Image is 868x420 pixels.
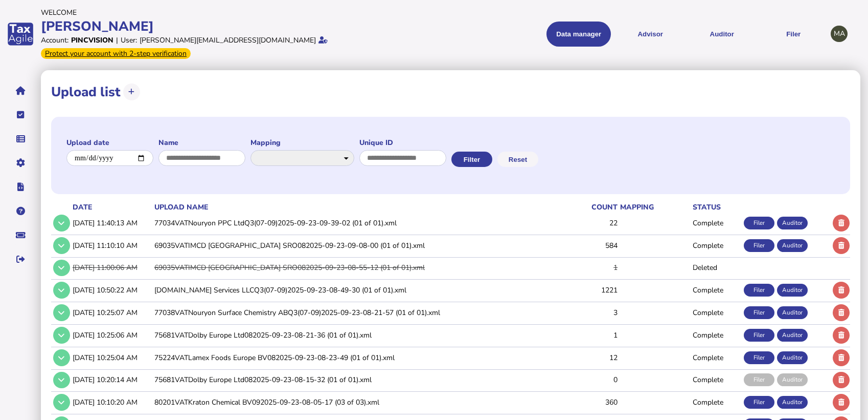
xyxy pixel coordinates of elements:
[436,22,826,47] menu: navigate products
[152,235,561,256] td: 69035VATIMCD [GEOGRAPHIC_DATA] SRO082025-09-23-09-08-00 (01 of 01).xml
[359,138,446,148] label: Unique ID
[777,239,808,252] div: Auditor
[152,213,561,234] td: 77034VATNouryon PPC LtdQ3(07-09)2025-09-23-09-39-02 (01 of 01).xml
[833,237,850,254] button: Delete upload
[833,304,850,321] button: Delete upload
[71,235,152,256] td: [DATE] 11:10:10 AM
[123,83,140,100] button: Upload transactions
[53,349,70,366] button: Show/hide row detail
[561,213,618,234] td: 22
[71,347,152,368] td: [DATE] 10:25:04 AM
[561,202,618,213] th: count
[53,372,70,389] button: Show/hide row detail
[691,392,742,413] td: Complete
[66,138,153,148] label: Upload date
[10,152,31,174] button: Manage settings
[833,372,850,389] button: Delete upload
[53,327,70,344] button: Show/hide row detail
[152,280,561,301] td: [DOMAIN_NAME] Services LLCQ3(07-09)2025-09-23-08-49-30 (01 of 01).xml
[10,224,31,246] button: Raise a support ticket
[761,22,826,47] button: Filer
[691,280,742,301] td: Complete
[152,392,561,413] td: 80201VATKraton Chemical BV092025-09-23-08-05-17 (03 of 03).xml
[41,17,431,35] div: [PERSON_NAME]
[744,306,774,319] div: Filer
[71,392,152,413] td: [DATE] 10:10:20 AM
[152,369,561,390] td: 75681VATDolby Europe Ltd082025-09-23-08-15-32 (01 of 01).xml
[53,237,70,254] button: Show/hide row detail
[744,329,774,342] div: Filer
[41,8,431,17] div: Welcome
[691,302,742,323] td: Complete
[152,202,561,213] th: upload name
[71,213,152,234] td: [DATE] 11:40:13 AM
[744,217,774,229] div: Filer
[10,104,31,125] button: Tasks
[152,324,561,345] td: 75681VATDolby Europe Ltd082025-09-23-08-21-36 (01 of 01).xml
[691,257,742,278] td: Deleted
[71,35,113,45] div: Pincvision
[744,373,774,386] div: Filer
[71,202,152,213] th: date
[561,324,618,345] td: 1
[318,36,328,44] i: Email verified
[10,128,31,150] button: Data manager
[546,22,611,47] button: Shows a dropdown of Data manager options
[41,48,191,59] div: From Oct 1, 2025, 2-step verification will be required to login. Set it up now...
[561,347,618,368] td: 12
[618,22,682,47] button: Shows a dropdown of VAT Advisor options
[10,176,31,198] button: Developer hub links
[691,324,742,345] td: Complete
[691,369,742,390] td: Complete
[777,351,808,364] div: Auditor
[158,138,245,148] label: Name
[833,349,850,366] button: Delete upload
[497,152,538,167] button: Reset
[71,302,152,323] td: [DATE] 10:25:07 AM
[691,235,742,256] td: Complete
[777,373,808,386] div: Auditor
[744,396,774,409] div: Filer
[10,248,31,270] button: Sign out
[777,217,808,229] div: Auditor
[744,239,774,252] div: Filer
[833,327,850,344] button: Delete upload
[71,280,152,301] td: [DATE] 10:50:22 AM
[833,282,850,299] button: Delete upload
[51,83,121,101] h1: Upload list
[833,215,850,232] button: Delete upload
[53,394,70,411] button: Show/hide row detail
[690,22,754,47] button: Auditor
[116,35,118,45] div: |
[618,202,691,213] th: mapping
[777,284,808,297] div: Auditor
[744,284,774,297] div: Filer
[451,152,492,167] button: Filter
[152,302,561,323] td: 77038VATNouryon Surface Chemistry ABQ3(07-09)2025-09-23-08-21-57 (01 of 01).xml
[71,257,152,278] td: [DATE] 11:00:06 AM
[140,35,316,45] div: [PERSON_NAME][EMAIL_ADDRESS][DOMAIN_NAME]
[561,280,618,301] td: 1221
[777,306,808,319] div: Auditor
[41,35,68,45] div: Account:
[744,351,774,364] div: Filer
[561,369,618,390] td: 0
[691,202,742,213] th: status
[121,35,137,45] div: User:
[561,392,618,413] td: 360
[833,394,850,411] button: Delete upload
[561,257,618,278] td: 1
[561,235,618,256] td: 584
[53,304,70,321] button: Show/hide row detail
[71,324,152,345] td: [DATE] 10:25:06 AM
[53,215,70,232] button: Show/hide row detail
[777,396,808,409] div: Auditor
[10,80,31,101] button: Home
[831,26,848,43] div: Profile settings
[152,257,561,278] td: 69035VATIMCD [GEOGRAPHIC_DATA] SRO082025-09-23-08-55-12 (01 of 01).xml
[53,260,70,277] button: Show/hide row detail
[152,347,561,368] td: 75224VATLamex Foods Europe BV082025-09-23-08-23-49 (01 of 01).xml
[561,302,618,323] td: 3
[777,329,808,342] div: Auditor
